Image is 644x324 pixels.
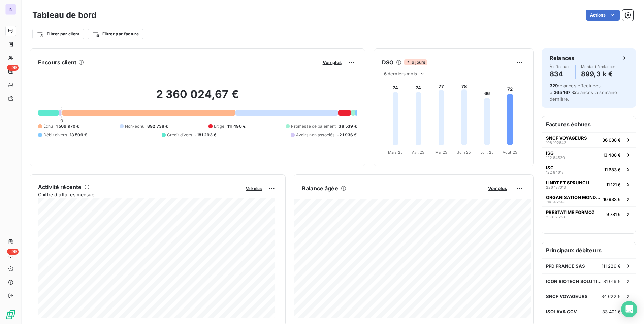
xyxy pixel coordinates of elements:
span: 365 167 € [554,90,575,95]
h6: Balance âgée [302,184,338,192]
tspan: Juil. 25 [480,150,494,155]
span: 38 539 € [339,123,357,129]
button: Voir plus [244,185,264,191]
h6: Encours client [38,58,76,66]
span: 11 683 € [604,167,621,172]
span: ICON BIOTECH SOLUTION [546,279,603,284]
span: 10 933 € [603,197,621,202]
span: +99 [7,65,19,71]
span: 13 509 € [70,132,87,138]
span: 122 84618 [546,170,564,174]
span: 9 781 € [606,212,621,217]
span: À effectuer [550,65,570,69]
span: 114 145249 [546,200,565,204]
button: Filtrer par client [32,29,84,39]
h6: Principaux débiteurs [542,242,636,258]
button: ISG122 8452013 408 € [542,147,636,162]
span: SNCF VOYAGEURS [546,135,587,141]
span: Non-échu [125,123,144,129]
button: Actions [586,10,620,21]
span: relances effectuées et relancés la semaine dernière. [550,83,617,102]
h6: DSO [382,58,393,66]
span: 226 137013 [546,185,566,189]
span: 6 jours [404,59,427,65]
h6: Activité récente [38,183,82,191]
span: Litige [214,123,225,129]
tspan: Août 25 [503,150,517,155]
span: Chiffre d'affaires mensuel [38,191,241,198]
span: ISG [546,150,554,156]
div: Open Intercom Messenger [621,301,637,317]
span: 34 622 € [601,294,621,299]
button: PRESTATIME FORMOZ233 126289 781 € [542,206,636,221]
span: Promesse de paiement [291,123,336,129]
span: PPD FRANCE SAS [546,263,585,269]
span: Crédit divers [167,132,192,138]
span: 81 016 € [603,279,621,284]
span: 329 [550,83,558,88]
h4: 834 [550,69,570,79]
span: 6 derniers mois [384,71,417,76]
button: Voir plus [486,185,509,191]
span: 33 401 € [602,309,621,314]
span: Voir plus [246,186,262,191]
span: Voir plus [323,60,342,65]
h6: Factures échues [542,116,636,132]
button: Voir plus [321,59,344,65]
img: Logo LeanPay [5,309,16,320]
span: 0 [60,118,63,123]
span: Voir plus [488,186,507,191]
span: -181 293 € [195,132,216,138]
span: Échu [43,123,53,129]
span: LINDT ET SPRUNGLI [546,180,589,185]
span: SNCF VOYAGEURS [546,294,588,299]
span: -21 936 € [337,132,357,138]
h4: 899,3 k € [581,69,615,79]
button: ORGANISATION MONDIALE DE LA [DEMOGRAPHIC_DATA]114 14524910 933 € [542,192,636,206]
span: Montant à relancer [581,65,615,69]
span: 108 102842 [546,141,566,145]
tspan: Juin 25 [457,150,471,155]
span: ISG [546,165,554,170]
span: PRESTATIME FORMOZ [546,209,595,215]
span: 13 408 € [603,152,621,158]
span: ISOLAVA GCV [546,309,577,314]
span: 111 226 € [602,263,621,269]
button: ISG122 8461811 683 € [542,162,636,177]
tspan: Mars 25 [388,150,403,155]
button: LINDT ET SPRUNGLI226 13701311 121 € [542,177,636,192]
span: ORGANISATION MONDIALE DE LA [DEMOGRAPHIC_DATA] [546,195,601,200]
h3: Tableau de bord [32,9,96,21]
span: Débit divers [43,132,67,138]
div: IN [5,4,16,15]
span: 36 088 € [602,137,621,143]
span: 892 738 € [147,123,168,129]
button: SNCF VOYAGEURS108 10284236 088 € [542,132,636,147]
span: 122 84520 [546,156,565,160]
span: Avoirs non associés [296,132,334,138]
span: +99 [7,249,19,255]
span: 233 12628 [546,215,565,219]
h6: Relances [550,54,574,62]
span: 11 121 € [606,182,621,187]
span: 111 496 € [227,123,246,129]
span: 1 506 970 € [56,123,79,129]
tspan: Mai 25 [435,150,447,155]
h2: 2 360 024,67 € [38,88,357,108]
tspan: Avr. 25 [412,150,424,155]
a: +99 [5,66,16,77]
button: Filtrer par facture [88,29,143,39]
